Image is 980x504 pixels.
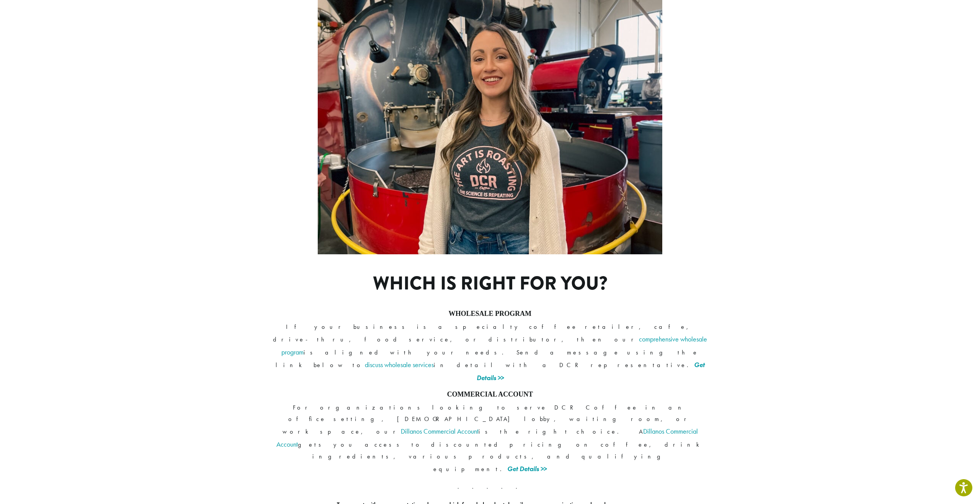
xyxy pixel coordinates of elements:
a: comprehensive wholesale program [281,335,707,356]
p: . . . . . [272,481,708,493]
a: Get Details >> [507,464,547,473]
a: Get Details >> [477,360,705,382]
h4: WHOLESALE PROGRAM [272,310,708,318]
p: For organizations looking to serve DCR Coffee in an office setting, [DEMOGRAPHIC_DATA] lobby, wai... [272,402,708,475]
a: Dillanos Commercial Account [276,427,698,449]
h4: COMMERCIAL ACCOUNT [272,390,708,399]
a: discuss wholesale services [365,360,434,369]
a: Dillanos Commercial Account [401,427,479,436]
p: If your business is a specialty coffee retailer, cafe, drive-thru, food service, or distributor, ... [272,321,708,384]
h1: Which is right for you? [327,273,654,295]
